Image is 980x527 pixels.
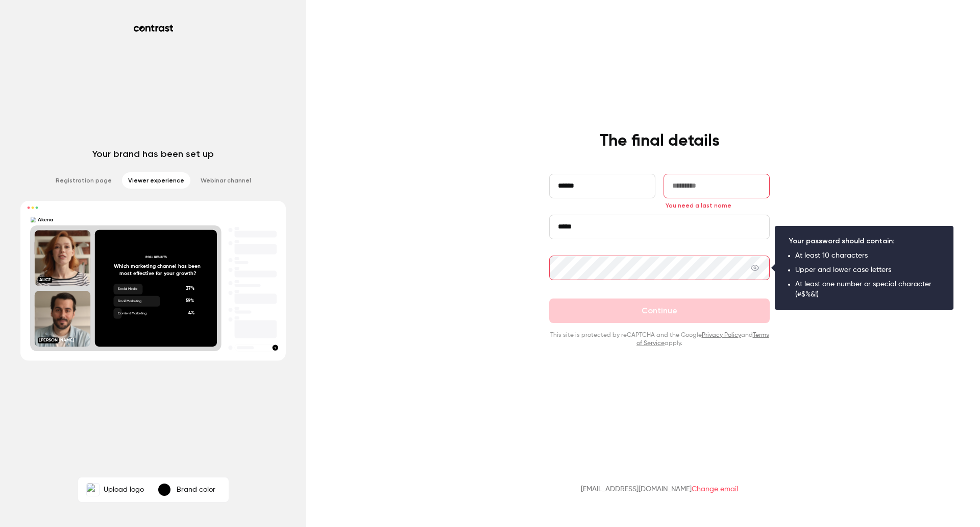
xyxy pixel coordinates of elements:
button: Brand color [150,479,227,500]
p: Your brand has been set up [92,148,214,160]
label: AkenaUpload logo [80,479,150,500]
a: Change email [692,486,738,493]
li: Viewer experience [122,172,190,189]
h4: The final details [600,131,720,151]
a: Terms of Service [636,332,769,347]
a: Privacy Policy [702,332,741,338]
li: Webinar channel [194,172,257,189]
img: Akena [87,484,99,496]
p: [EMAIL_ADDRESS][DOMAIN_NAME] [581,484,738,494]
p: This site is protected by reCAPTCHA and the Google and apply. [549,331,770,348]
span: You need a last name [666,201,731,210]
p: Brand color [177,485,215,495]
li: Registration page [50,172,118,189]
